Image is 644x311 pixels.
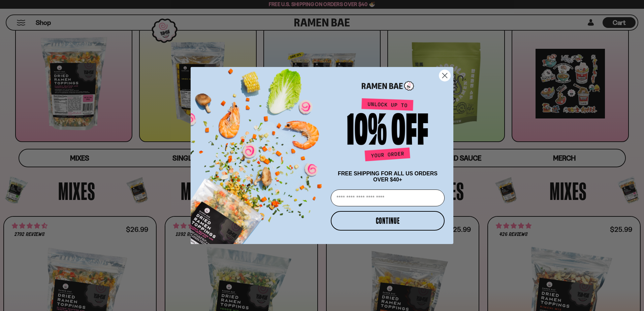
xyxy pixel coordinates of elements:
img: ce7035ce-2e49-461c-ae4b-8ade7372f32c.png [191,61,328,244]
button: CONTINUE [331,211,445,231]
span: FREE SHIPPING FOR ALL US ORDERS OVER $40+ [338,171,438,182]
img: Ramen Bae Logo [362,80,414,92]
button: Close dialog [439,70,451,81]
img: Unlock up to 10% off [346,98,430,164]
